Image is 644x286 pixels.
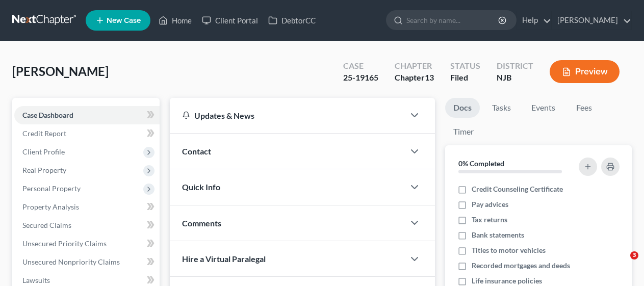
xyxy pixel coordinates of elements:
[22,276,50,284] span: Lawsuits
[497,60,533,72] div: District
[22,257,120,266] span: Unsecured Nonpriority Claims
[523,98,563,118] a: Events
[22,184,81,193] span: Personal Property
[472,245,546,255] span: Titles to motor vehicles
[445,122,482,142] a: Timer
[425,72,434,82] span: 13
[630,251,638,259] span: 3
[343,60,378,72] div: Case
[14,198,160,216] a: Property Analysis
[472,215,507,225] span: Tax returns
[472,261,570,271] span: Recorded mortgages and deeds
[182,182,220,192] span: Quick Info
[497,72,533,84] div: NJB
[406,11,500,30] input: Search by name...
[609,251,634,276] iframe: Intercom live chat
[472,184,563,194] span: Credit Counseling Certificate
[22,147,65,156] span: Client Profile
[450,60,480,72] div: Status
[568,98,600,118] a: Fees
[182,110,392,121] div: Updates & News
[517,11,551,30] a: Help
[445,98,480,118] a: Docs
[14,124,160,143] a: Credit Report
[22,166,66,174] span: Real Property
[395,72,434,84] div: Chapter
[484,98,519,118] a: Tasks
[450,72,480,84] div: Filed
[197,11,263,30] a: Client Portal
[22,239,107,248] span: Unsecured Priority Claims
[550,60,620,83] button: Preview
[263,11,321,30] a: DebtorCC
[22,129,66,138] span: Credit Report
[182,254,266,264] span: Hire a Virtual Paralegal
[343,72,378,84] div: 25-19165
[14,235,160,253] a: Unsecured Priority Claims
[107,17,141,24] span: New Case
[552,11,631,30] a: [PERSON_NAME]
[472,276,542,286] span: Life insurance policies
[182,218,221,228] span: Comments
[395,60,434,72] div: Chapter
[22,111,73,119] span: Case Dashboard
[153,11,197,30] a: Home
[472,230,524,240] span: Bank statements
[12,64,109,79] span: [PERSON_NAME]
[22,202,79,211] span: Property Analysis
[182,146,211,156] span: Contact
[472,199,508,210] span: Pay advices
[14,253,160,271] a: Unsecured Nonpriority Claims
[14,106,160,124] a: Case Dashboard
[14,216,160,235] a: Secured Claims
[22,221,71,229] span: Secured Claims
[458,159,504,168] strong: 0% Completed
